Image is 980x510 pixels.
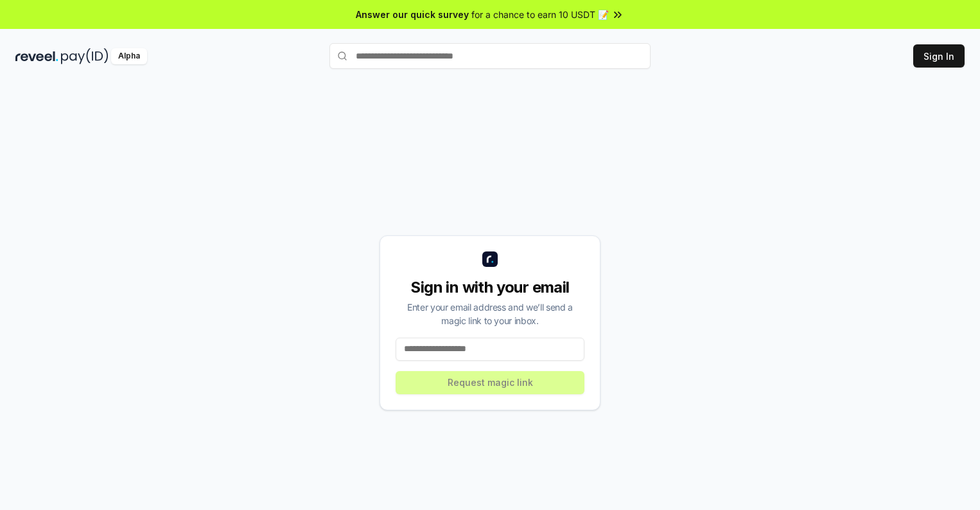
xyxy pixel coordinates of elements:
[396,300,584,327] div: Enter your email address and we’ll send a magic link to your inbox.
[396,277,584,298] div: Sign in with your email
[61,48,109,64] img: pay_id
[111,48,147,64] div: Alpha
[913,44,965,68] button: Sign In
[482,251,498,267] img: logo_small
[356,8,469,21] span: Answer our quick survey
[471,8,609,21] span: for a chance to earn 10 USDT 📝
[15,48,58,64] img: reveel_dark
